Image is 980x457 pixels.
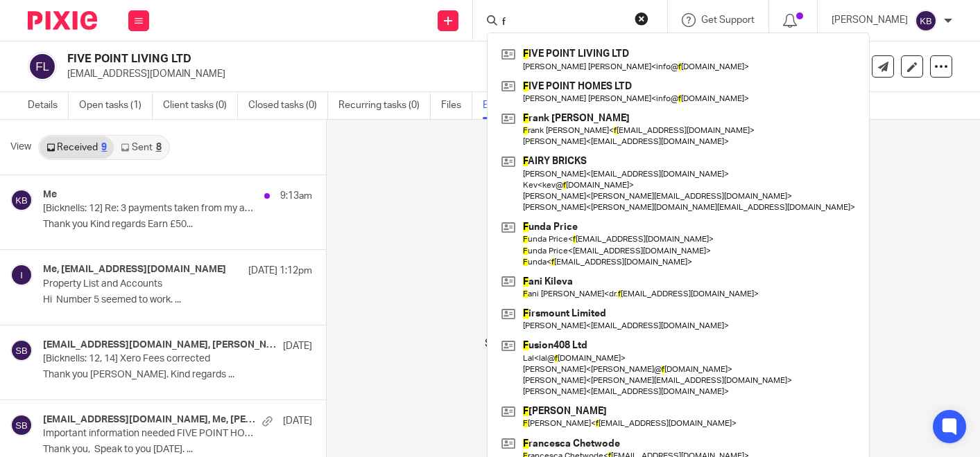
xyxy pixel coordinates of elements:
[114,136,168,159] a: Sent8
[832,13,908,27] p: [PERSON_NAME]
[10,140,31,154] span: View
[43,278,258,290] p: Property List and Accounts
[338,92,431,119] a: Recurring tasks (0)
[501,17,626,29] input: Search
[248,92,328,119] a: Closed tasks (0)
[43,369,312,381] p: Thank you [PERSON_NAME]. Kind regards ...
[483,92,522,119] a: Emails
[79,92,153,119] a: Open tasks (1)
[43,414,255,426] h4: [EMAIL_ADDRESS][DOMAIN_NAME], Me, [PERSON_NAME]
[156,143,162,152] div: 8
[28,92,69,119] a: Details
[485,335,822,352] p: Select a conversation from the list on the left to view its contents.
[10,414,33,436] img: svg%3E
[283,414,312,428] p: [DATE]
[28,52,57,81] img: svg%3E
[43,444,312,456] p: Thank you, Speak to you [DATE]. ...
[915,10,937,32] img: svg%3E
[43,428,258,440] p: Important information needed FIVE POINT HOMES LTD
[635,12,648,26] button: Clear
[441,92,472,119] a: Files
[248,264,312,278] p: [DATE] 1:12pm
[43,339,276,351] h4: [EMAIL_ADDRESS][DOMAIN_NAME], [PERSON_NAME]
[40,136,114,159] a: Received9
[101,143,107,152] div: 9
[163,92,238,119] a: Client tasks (0)
[43,353,258,365] p: [Bicknells: 12, 14] Xero Fees corrected
[43,219,312,231] p: Thank you Kind regards Earn £50...
[43,294,312,306] p: Hi Number 5 seemed to work. ...
[43,264,226,276] h4: Me, [EMAIL_ADDRESS][DOMAIN_NAME]
[283,339,312,353] p: [DATE]
[701,15,755,25] span: Get Support
[67,52,624,66] h2: FIVE POINT LIVING LTD
[43,189,57,201] h4: Me
[280,189,312,203] p: 9:13am
[28,11,97,30] img: Pixie
[10,264,33,286] img: svg%3E
[43,203,258,215] p: [Bicknells: 12] Re: 3 payments taken from my account
[10,189,33,211] img: svg%3E
[67,67,764,81] p: [EMAIL_ADDRESS][DOMAIN_NAME]
[10,339,33,361] img: svg%3E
